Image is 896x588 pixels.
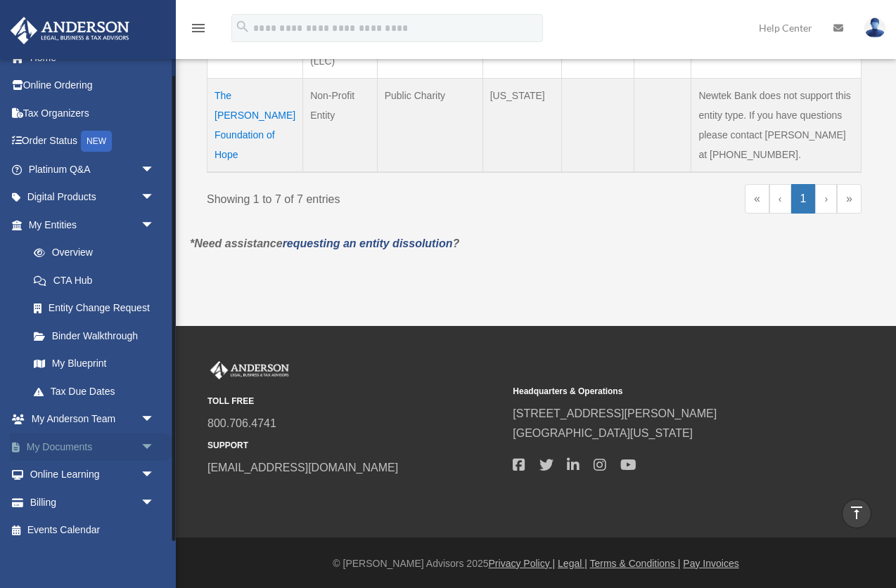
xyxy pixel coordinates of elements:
[207,417,276,429] a: 800.706.4741
[10,461,176,489] a: Online Learningarrow_drop_down
[303,78,378,172] td: Non-Profit Entity
[513,407,717,419] a: [STREET_ADDRESS][PERSON_NAME]
[81,131,112,152] div: NEW
[10,405,176,433] a: My Anderson Teamarrow_drop_down
[842,499,871,528] a: vertical_align_top
[20,322,169,350] a: Binder Walkthrough
[176,555,896,573] div: © [PERSON_NAME] Advisors 2025
[10,127,176,156] a: Order StatusNEW
[377,78,482,172] td: Public Charity
[190,237,459,249] em: *Need assistance ?
[10,211,169,239] a: My Entitiesarrow_drop_down
[10,433,176,461] a: My Documentsarrow_drop_down
[20,266,169,294] a: CTA Hub
[6,17,134,44] img: Anderson Advisors Platinum Portal
[482,78,561,172] td: [US_STATE]
[283,237,453,249] a: requesting an entity dissolution
[207,394,503,409] small: TOLL FREE
[207,184,524,209] div: Showing 1 to 7 of 7 entries
[207,361,292,379] img: Anderson Advisors Platinum Portal
[207,462,398,473] a: [EMAIL_ADDRESS][DOMAIN_NAME]
[190,20,207,37] i: menu
[141,488,169,517] span: arrow_drop_down
[10,72,176,100] a: Online Ordering
[683,558,738,569] a: Pay Invoices
[590,558,681,569] a: Terms & Conditions |
[815,184,837,214] a: Next
[769,184,791,214] a: Previous
[489,558,556,569] a: Privacy Policy |
[10,99,176,127] a: Tax Organizers
[864,18,885,38] img: User Pic
[207,78,303,172] td: The [PERSON_NAME] Foundation of Hope
[207,438,503,453] small: SUPPORT
[10,488,176,516] a: Billingarrow_drop_down
[190,25,207,37] a: menu
[691,78,862,172] td: Newtek Bank does not support this entity type. If you have questions please contact [PERSON_NAME]...
[837,184,862,214] a: Last
[10,183,176,211] a: Digital Productsarrow_drop_down
[513,427,693,439] a: [GEOGRAPHIC_DATA][US_STATE]
[141,433,169,462] span: arrow_drop_down
[141,155,169,184] span: arrow_drop_down
[848,504,865,521] i: vertical_align_top
[745,184,769,214] a: First
[141,461,169,490] span: arrow_drop_down
[558,558,587,569] a: Legal |
[20,294,169,322] a: Entity Change Request
[513,384,808,399] small: Headquarters & Operations
[20,350,169,378] a: My Blueprint
[141,211,169,240] span: arrow_drop_down
[141,405,169,434] span: arrow_drop_down
[141,183,169,212] span: arrow_drop_down
[791,184,816,214] a: 1
[10,516,176,544] a: Events Calendar
[235,19,250,34] i: search
[20,377,169,405] a: Tax Due Dates
[10,155,176,183] a: Platinum Q&Aarrow_drop_down
[20,239,162,267] a: Overview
